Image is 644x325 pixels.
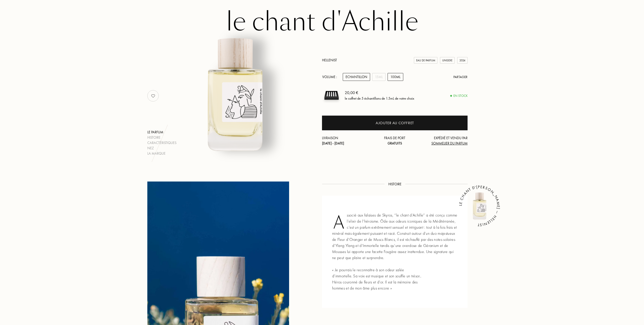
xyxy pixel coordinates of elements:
div: Histoire [147,135,176,140]
div: Eau de Parfum [414,57,437,64]
a: Hellenist [322,58,337,62]
div: Caractéristiques [147,140,176,146]
div: Le parfum [147,130,176,135]
div: Echantillon [343,73,370,81]
div: La marque [147,151,176,156]
h1: le chant d'Achille [195,8,449,36]
div: Nez [147,146,176,151]
span: [DATE] - [DATE] [322,141,344,146]
div: Ajouter au coffret [376,120,414,126]
div: Partager [453,75,468,80]
div: En stock [450,93,468,98]
span: Gratuits [388,141,402,146]
div: Frais de port [371,135,419,146]
div: Volume : [322,73,340,81]
div: 2024 [457,57,468,64]
div: Associé aux falaises de Skyros, “le chant d’Achille” a été conçu comme l’elixir de l’héroisme. Ôd... [322,196,468,308]
div: 15mL [372,73,386,81]
img: le chant d'Achille [464,191,495,221]
img: le chant d'Achille Hellenist [172,31,297,156]
img: sample box [322,86,341,105]
img: no_like_p.png [148,91,158,101]
div: 20,00 € [345,90,414,96]
div: Livraison [322,135,371,146]
div: le coffret de 5 échantillons de 1.5mL de votre choix [345,96,414,101]
div: 100mL [388,73,403,81]
div: Unisexe [440,57,455,64]
span: Sommelier du Parfum [431,141,468,146]
div: Expédié et vendu par [419,135,468,146]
